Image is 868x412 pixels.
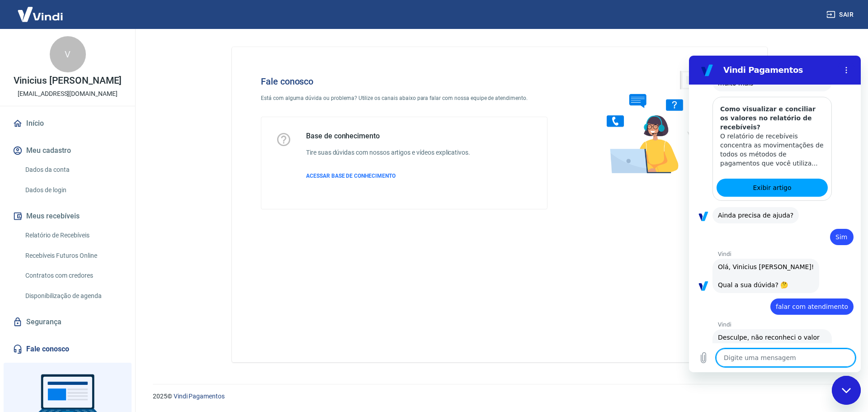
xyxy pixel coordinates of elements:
a: Vindi Pagamentos [174,393,225,400]
p: 2025 © [153,392,846,401]
span: ACESSAR BASE DE CONHECIMENTO [306,173,396,179]
h4: Fale conosco [261,76,547,87]
button: Meu cadastro [11,141,124,161]
p: Está com alguma dúvida ou problema? Utilize os canais abaixo para falar com nossa equipe de atend... [261,94,547,102]
img: Vindi [11,0,70,28]
div: V [50,36,86,72]
button: Meus recebíveis [11,206,124,226]
a: Dados de login [22,181,124,199]
a: Recebíveis Futuros Online [22,246,124,265]
button: Sair [825,6,857,23]
a: ACESSAR BASE DE CONHECIMENTO [306,172,470,180]
h6: Tire suas dúvidas com nossos artigos e vídeos explicativos. [306,148,470,157]
img: Fale conosco [589,62,726,182]
a: Fale conosco [11,339,124,359]
iframe: Janela de mensagens [689,56,861,372]
a: Contratos com credores [22,266,124,285]
iframe: Botão para abrir a janela de mensagens, conversa em andamento [832,376,861,405]
a: Dados da conta [22,161,124,179]
p: Vinicius [PERSON_NAME] [14,76,122,85]
a: Segurança [11,312,124,332]
a: Relatório de Recebíveis [22,226,124,245]
p: [EMAIL_ADDRESS][DOMAIN_NAME] [18,89,118,99]
a: Disponibilização de agenda [22,287,124,305]
h5: Base de conhecimento [306,132,470,141]
a: Início [11,114,124,133]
